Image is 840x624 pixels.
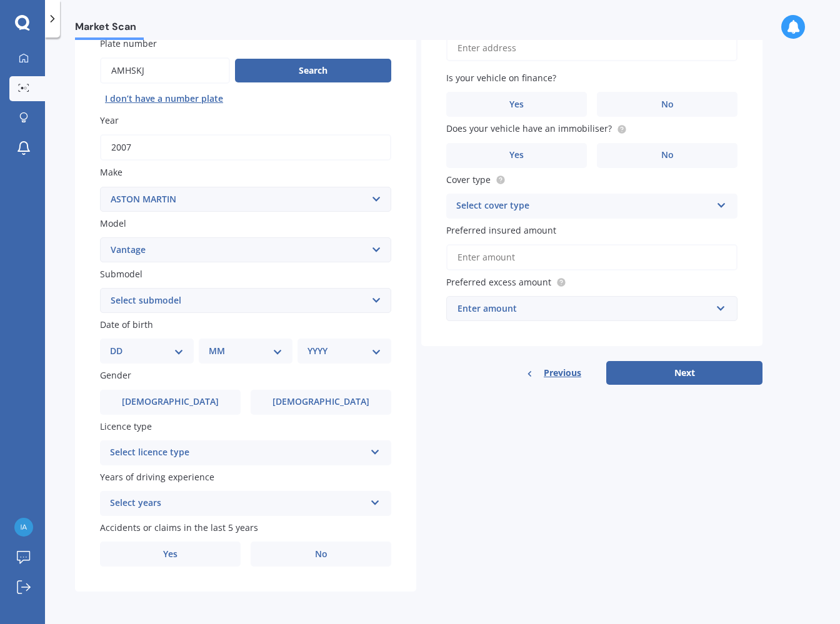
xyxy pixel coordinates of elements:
[457,302,711,315] div: Enter amount
[100,471,214,483] span: Years of driving experience
[100,89,228,109] button: I don’t have a number plate
[544,364,581,382] span: Previous
[509,150,524,161] span: Yes
[272,397,369,407] span: [DEMOGRAPHIC_DATA]
[446,174,491,186] span: Cover type
[100,319,153,330] span: Date of birth
[110,496,365,511] div: Select years
[75,21,144,37] span: Market Scan
[509,99,524,110] span: Yes
[100,217,126,229] span: Model
[606,361,762,385] button: Next
[122,397,219,407] span: [DEMOGRAPHIC_DATA]
[446,224,556,236] span: Preferred insured amount
[661,99,674,110] span: No
[446,72,556,84] span: Is your vehicle on finance?
[110,445,365,460] div: Select licence type
[446,276,551,288] span: Preferred excess amount
[100,370,131,382] span: Gender
[100,134,391,161] input: YYYY
[315,549,327,560] span: No
[446,244,737,270] input: Enter amount
[446,123,612,135] span: Does your vehicle have an immobiliser?
[661,150,674,161] span: No
[446,35,737,61] input: Enter address
[14,518,33,537] img: 6d134f416f811fb20d19bbd5c5ae2018
[100,167,122,179] span: Make
[163,549,177,560] span: Yes
[100,57,230,84] input: Enter plate number
[235,59,391,82] button: Search
[100,114,119,126] span: Year
[100,268,142,280] span: Submodel
[100,420,152,432] span: Licence type
[456,199,711,214] div: Select cover type
[100,522,258,533] span: Accidents or claims in the last 5 years
[100,37,157,49] span: Plate number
